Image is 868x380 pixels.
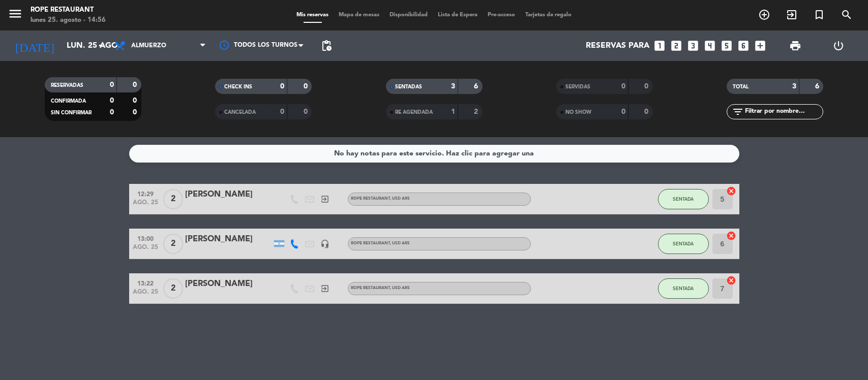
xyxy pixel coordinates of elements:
span: RESERVADAS [51,83,83,88]
input: Filtrar por nombre... [744,106,823,117]
span: ROPE RESTAURANT [351,241,410,245]
i: cancel [726,186,736,196]
i: menu [8,6,23,21]
span: print [789,40,801,52]
span: Tarjetas de regalo [520,12,577,18]
span: SERVIDAS [565,84,590,89]
i: looks_one [653,39,666,52]
i: search [841,9,853,21]
i: looks_3 [686,39,700,52]
span: Pre-acceso [483,12,520,18]
div: lunes 25. agosto - 14:56 [31,15,106,25]
strong: 0 [304,83,310,90]
i: headset_mic [320,239,330,248]
i: looks_6 [737,39,750,52]
span: Reservas para [586,41,649,51]
strong: 0 [280,83,284,90]
span: Almuerzo [131,42,166,49]
i: exit_to_app [320,195,330,204]
i: looks_two [670,39,683,52]
i: cancel [726,275,736,286]
span: Disponibilidad [384,12,433,18]
strong: 3 [792,83,796,90]
i: looks_5 [720,39,733,52]
span: SENTADA [673,286,694,291]
span: 12:29 [133,187,158,199]
i: power_settings_new [832,40,845,52]
span: CONFIRMADA [51,99,86,104]
strong: 0 [133,109,139,116]
span: SENTADA [673,196,694,202]
strong: 0 [133,81,139,88]
span: 2 [163,234,183,254]
div: [PERSON_NAME] [185,188,272,201]
span: ago. 25 [133,289,158,300]
strong: 0 [133,97,139,104]
strong: 0 [304,108,310,115]
span: ago. 25 [133,244,158,256]
span: NO SHOW [565,110,591,115]
div: [PERSON_NAME] [185,233,272,246]
strong: 6 [815,83,821,90]
span: 13:22 [133,277,158,289]
button: SENTADA [658,278,709,299]
button: menu [8,6,23,25]
span: TOTAL [733,84,749,89]
span: Lista de Espera [433,12,483,18]
span: ago. 25 [133,199,158,211]
i: exit_to_app [786,9,798,21]
i: add_circle_outline [758,9,770,21]
strong: 0 [644,108,650,115]
div: LOG OUT [817,30,860,61]
span: SENTADA [673,241,694,246]
i: arrow_drop_down [95,40,107,52]
strong: 0 [110,97,114,104]
span: 13:00 [133,232,158,244]
div: No hay notas para este servicio. Haz clic para agregar una [334,148,534,160]
div: [PERSON_NAME] [185,277,272,291]
strong: 3 [451,83,455,90]
strong: 0 [110,81,114,88]
span: Mapa de mesas [334,12,384,18]
button: SENTADA [658,234,709,254]
div: Rope restaurant [31,5,106,15]
span: , USD ARS [390,286,410,290]
span: SIN CONFIRMAR [51,110,92,115]
strong: 0 [621,108,625,115]
i: add_box [754,39,767,52]
strong: 0 [110,109,114,116]
span: , USD ARS [390,197,410,201]
i: looks_4 [703,39,716,52]
span: CHECK INS [224,84,252,89]
strong: 2 [474,108,480,115]
span: 2 [163,189,183,209]
span: Mis reservas [291,12,334,18]
span: ROPE RESTAURANT [351,286,410,290]
strong: 6 [474,83,480,90]
i: turned_in_not [813,9,825,21]
span: , USD ARS [390,241,410,245]
strong: 0 [644,83,650,90]
i: filter_list [732,106,744,118]
button: SENTADA [658,189,709,209]
span: RE AGENDADA [395,110,433,115]
span: CANCELADA [224,110,256,115]
i: [DATE] [8,35,62,57]
i: cancel [726,231,736,241]
span: ROPE RESTAURANT [351,197,410,201]
strong: 0 [621,83,625,90]
span: SENTADAS [395,84,422,89]
strong: 0 [280,108,284,115]
span: 2 [163,278,183,299]
i: exit_to_app [320,284,330,293]
strong: 1 [451,108,455,115]
span: pending_actions [320,40,333,52]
